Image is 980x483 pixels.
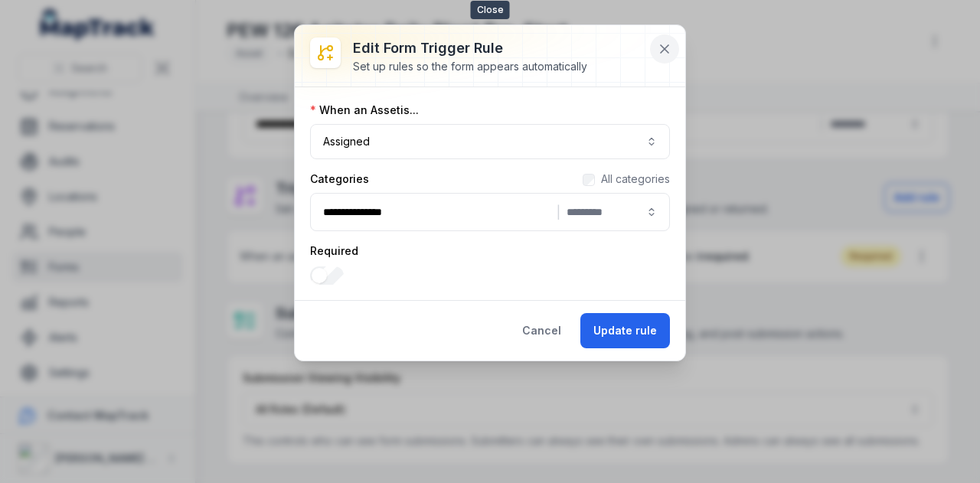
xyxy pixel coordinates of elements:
span: Close [471,1,510,19]
label: All categories [601,171,670,187]
button: Update rule [580,313,670,348]
label: Categories [310,171,369,187]
label: Required [310,243,358,259]
button: Assigned [310,124,670,159]
button: Cancel [509,313,574,348]
h3: Edit form trigger rule [353,38,587,59]
div: Set up rules so the form appears automatically [353,59,587,74]
button: | [310,193,670,231]
label: When an Asset is... [310,103,419,118]
input: :r32:-form-item-label [310,266,344,285]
